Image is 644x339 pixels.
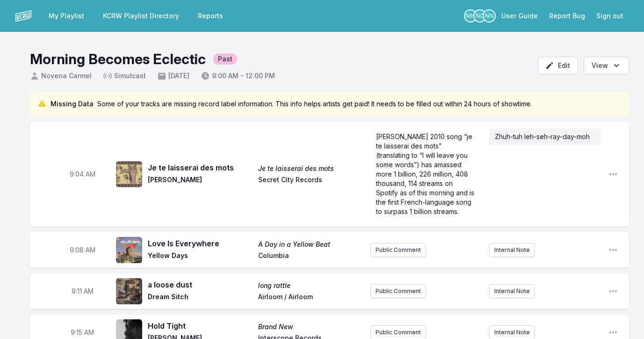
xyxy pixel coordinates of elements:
[116,278,142,304] img: long rattle
[495,133,590,140] span: Zhuh-tuh leh-seh-ray-day-moh
[43,7,90,24] a: My Playlist
[103,71,146,81] span: Simulcast
[30,71,92,81] span: Novena Carmel
[370,284,426,298] button: Public Comment
[608,328,618,337] button: Open playlist item options
[148,251,253,262] span: Yellow Days
[258,281,363,290] span: long rattle
[116,161,142,187] img: Je te laisserai des mots
[608,287,618,296] button: Open playlist item options
[258,240,363,249] span: A Day in a Yellow Beat
[30,51,206,67] h1: Morning Becomes Eclectic
[70,245,95,255] span: Timestamp
[148,320,253,332] span: Hold Tight
[148,292,253,303] span: Dream Sitch
[116,237,142,263] img: A Day in a Yellow Beat
[148,238,253,249] span: Love Is Everywhere
[376,133,476,215] span: [PERSON_NAME] 2010 song “je te laisserai des mots” (translating to “I will leave you some words”)...
[201,71,275,81] span: 9:00 AM - 12:00 PM
[608,245,618,255] button: Open playlist item options
[51,99,94,109] span: Missing Data
[496,7,543,24] a: User Guide
[591,7,629,24] button: Sign out
[489,284,535,298] button: Internal Note
[97,99,532,109] span: Some of your tracks are missing record label information. This info helps artists get paid! It ne...
[192,7,229,24] a: Reports
[584,57,629,74] button: Open options
[370,243,426,257] button: Public Comment
[489,243,535,257] button: Internal Note
[97,7,185,24] a: KCRW Playlist Directory
[15,7,32,24] img: logo-white-87cec1fa9cbef997252546196dc51331.png
[258,292,363,303] span: Airloom / Airloom
[148,175,253,186] span: [PERSON_NAME]
[258,251,363,262] span: Columbia
[464,9,477,22] p: Marion Hodges
[157,71,189,81] span: [DATE]
[72,287,94,296] span: Timestamp
[608,169,618,179] button: Open playlist item options
[258,164,363,173] span: Je te laisserai des mots
[148,279,253,290] span: a loose dust
[258,175,363,186] span: Secret City Records
[258,322,363,332] span: Brand New
[70,169,95,179] span: Timestamp
[148,162,253,173] span: Je te laisserai des mots
[483,9,496,22] p: Nassir Nassirzadeh
[473,9,486,22] p: Novena Carmel
[213,53,237,65] span: Past
[543,7,591,24] a: Report Bug
[71,328,94,337] span: Timestamp
[538,57,578,74] button: Edit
